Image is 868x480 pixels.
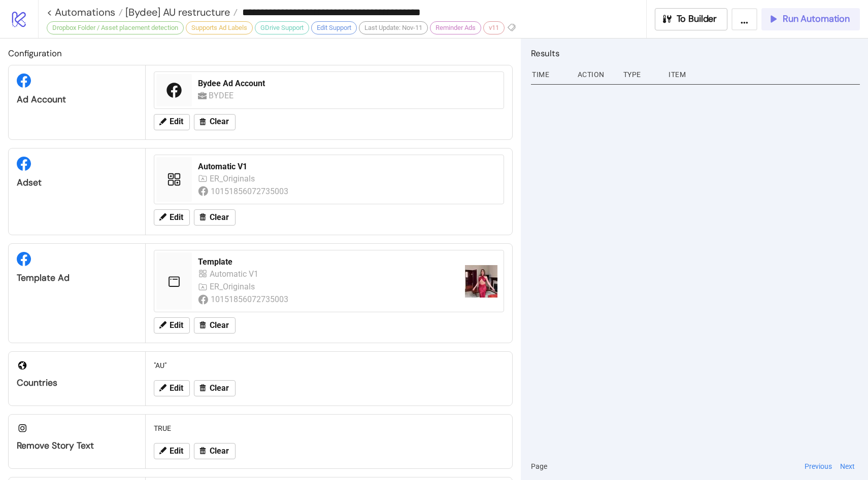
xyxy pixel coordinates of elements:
[577,65,615,84] div: Action
[210,268,261,280] div: Automatic V1
[17,440,137,452] div: Remove Story Text
[154,209,190,226] button: Edit
[837,461,858,472] button: Next
[198,256,457,268] div: Template
[802,461,835,472] button: Previous
[198,78,497,89] div: Bydee Ad Account
[731,8,757,30] button: ...
[677,13,717,25] span: To Builder
[194,209,236,226] button: Clear
[211,185,290,198] div: 10151856072735003
[150,419,508,438] div: TRUE
[154,380,190,396] button: Edit
[194,317,236,334] button: Clear
[123,6,230,19] span: [Bydee] AU restructure
[47,7,123,17] a: < Automations
[761,8,860,30] button: Run Automation
[17,377,137,389] div: Countries
[210,117,229,126] span: Clear
[430,21,481,34] div: Reminder Ads
[531,65,570,84] div: Time
[150,356,508,375] div: "AU"
[531,47,860,60] h2: Results
[359,21,428,34] div: Last Update: Nov-11
[210,384,229,393] span: Clear
[198,161,497,172] div: Automatic V1
[170,384,183,393] span: Edit
[123,7,238,17] a: [Bydee] AU restructure
[154,317,190,334] button: Edit
[465,265,497,298] img: https://scontent.fmnl4-3.fna.fbcdn.net/v/t15.13418-10/506221464_1883750095806492_3977701297251083...
[186,21,253,34] div: Supports Ad Labels
[655,8,728,30] button: To Builder
[194,380,236,396] button: Clear
[209,89,237,102] div: BYDEE
[194,114,236,130] button: Clear
[17,94,137,105] div: Ad Account
[154,114,190,130] button: Edit
[170,321,183,330] span: Edit
[531,461,547,472] span: Page
[210,447,229,456] span: Clear
[311,21,357,34] div: Edit Support
[154,443,190,459] button: Edit
[211,293,290,306] div: 10151856072735003
[170,447,183,456] span: Edit
[783,13,850,25] span: Run Automation
[210,280,257,293] div: ER_Originals
[210,172,257,185] div: ER_Originals
[622,65,661,84] div: Type
[47,21,184,34] div: Dropbox Folder / Asset placement detection
[17,272,137,284] div: Template Ad
[483,21,505,34] div: v11
[17,177,137,189] div: Adset
[170,117,183,126] span: Edit
[170,213,183,222] span: Edit
[194,443,236,459] button: Clear
[8,47,513,60] h2: Configuration
[255,21,309,34] div: GDrive Support
[210,213,229,222] span: Clear
[667,65,860,84] div: Item
[210,321,229,330] span: Clear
